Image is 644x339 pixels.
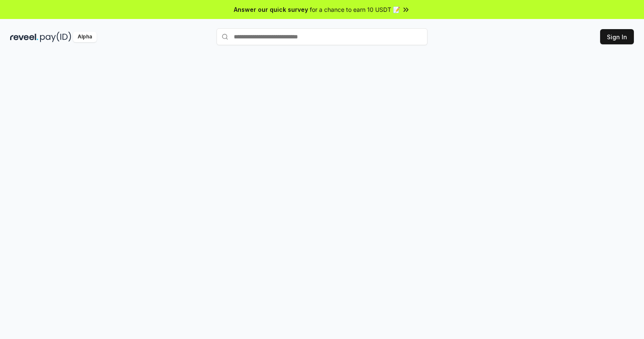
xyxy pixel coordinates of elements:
div: Alpha [73,32,97,42]
img: reveel_dark [10,32,38,42]
span: Answer our quick survey [234,5,308,14]
span: for a chance to earn 10 USDT 📝 [310,5,400,14]
button: Sign In [600,29,634,44]
img: pay_id [40,32,71,42]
